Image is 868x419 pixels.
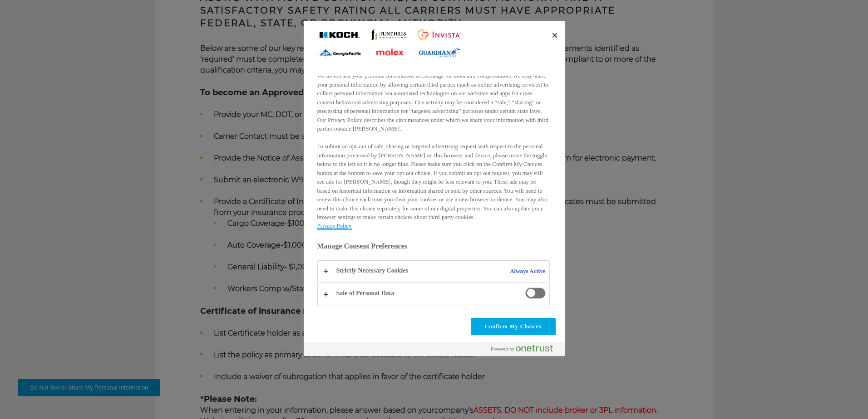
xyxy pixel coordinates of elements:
div: Company Logo Lockup [317,25,463,62]
div: Preference center [304,21,565,356]
a: Powered by OneTrust Opens in a new Tab [491,345,560,356]
button: Close [545,25,565,45]
img: Powered by OneTrust Opens in a new Tab [491,345,553,352]
button: Confirm My Choices [471,318,556,335]
div: Do Not Sell or Share My Personal Information and Opt Out of Targeted Advertising [304,21,565,356]
h3: Manage Consent Preferences [317,242,550,256]
img: Company Logo Lockup [317,28,463,60]
div: Depending on your state of residence, you may have certain choices regarding how we use and share... [317,10,550,230]
a: Privacy Policy , opens in a new tab [317,222,352,229]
